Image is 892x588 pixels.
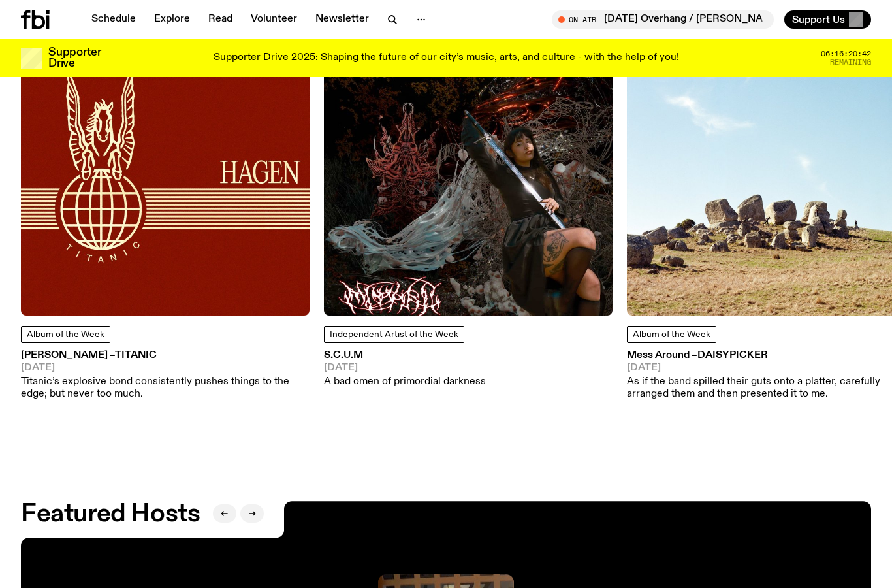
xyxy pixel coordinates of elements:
p: A bad omen of primordial darkness [324,376,486,388]
h3: S.C.U.M [324,351,486,361]
a: Read [200,10,240,29]
a: Newsletter [308,10,377,29]
span: 06:16:20:42 [821,50,871,57]
a: Volunteer [243,10,305,29]
h2: Featured Hosts [21,502,200,526]
a: [PERSON_NAME] –Titanic[DATE]Titanic’s explosive bond consistently pushes things to the edge; but ... [21,351,310,401]
h3: [PERSON_NAME] – [21,351,310,361]
span: Album of the Week [633,330,710,339]
span: Support Us [792,14,845,25]
a: Explore [146,10,198,29]
h3: Supporter Drive [48,47,101,69]
p: Supporter Drive 2025: Shaping the future of our city’s music, arts, and culture - with the help o... [214,52,679,64]
span: Titanic [115,350,157,361]
span: Album of the Week [27,330,104,339]
a: S.C.U.M[DATE]A bad omen of primordial darkness [324,351,486,389]
span: [DATE] [324,363,486,373]
a: Album of the Week [21,326,110,343]
span: Daisypicker [697,350,768,361]
span: [DATE] [21,363,310,373]
span: Independent Artist of the Week [330,330,458,339]
a: Schedule [84,10,144,29]
a: Album of the Week [627,326,716,343]
span: Remaining [830,59,871,66]
p: Titanic’s explosive bond consistently pushes things to the edge; but never too much. [21,376,310,400]
button: On Air[DATE] Overhang / [PERSON_NAME]’s last show !!!!!! [552,10,774,29]
a: Independent Artist of the Week [324,326,464,343]
button: Support Us [784,10,871,29]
